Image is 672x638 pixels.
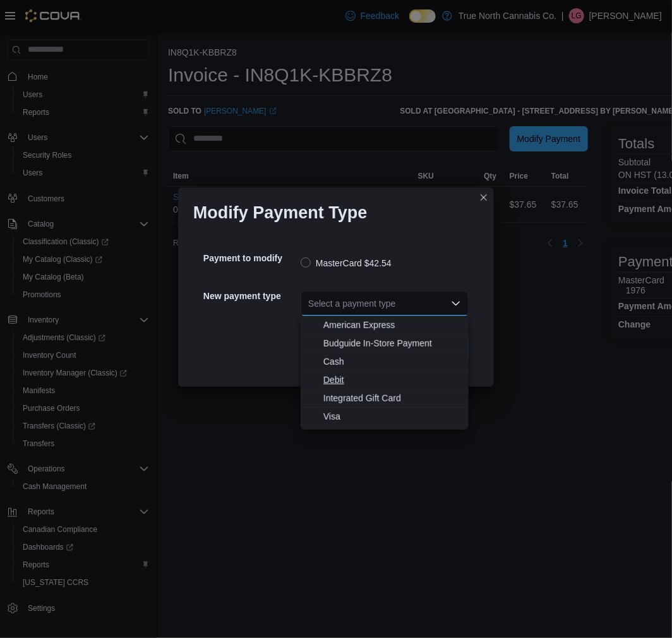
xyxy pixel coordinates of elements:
span: Budguide In-Store Payment [323,337,461,350]
button: Visa [301,408,469,426]
input: Accessible screen reader label [308,296,309,311]
div: Choose from the following options [301,316,469,426]
button: Cash [301,353,469,371]
h5: Payment to modify [203,245,298,271]
button: Close list of options [451,298,461,309]
button: Closes this modal window [476,190,491,205]
h1: Modify Payment Type [193,203,368,223]
button: American Express [301,316,469,334]
span: Debit [323,374,461,386]
span: Visa [323,410,461,423]
h5: New payment type [203,283,298,309]
button: Integrated Gift Card [301,389,469,408]
button: Budguide In-Store Payment [301,334,469,353]
button: Debit [301,371,469,389]
span: Cash [323,355,461,368]
label: MasterCard $42.54 [301,256,392,271]
span: American Express [323,319,461,331]
span: Integrated Gift Card [323,392,461,405]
